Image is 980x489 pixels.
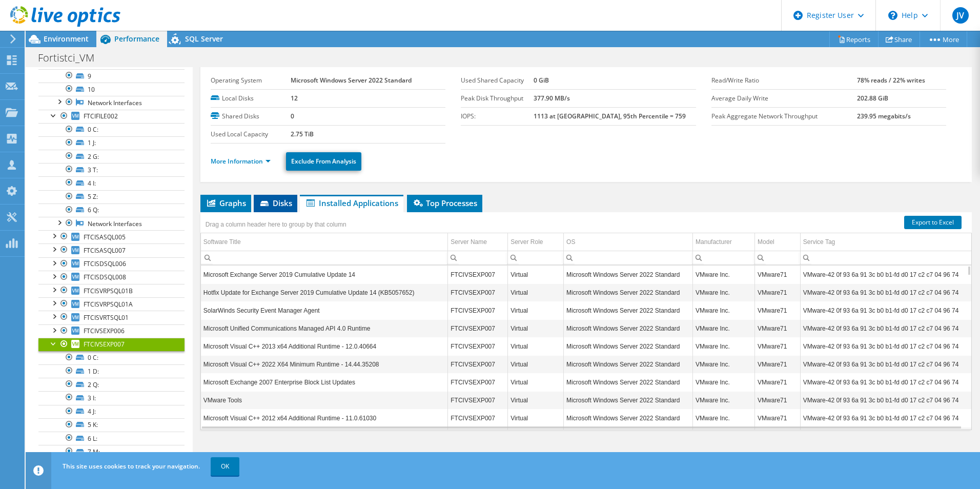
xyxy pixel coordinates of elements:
a: Export to Excel [904,216,962,229]
a: 3 I: [38,391,185,404]
span: Disks [259,198,292,208]
span: FTCISVRTSQL01 [84,313,129,322]
td: Column Service Tag, Value VMware-42 0f 93 6a 91 3c b0 b1-fd d0 17 c2 c7 04 96 74 [800,391,971,409]
label: Shared Disks [211,111,291,121]
td: Column OS, Value Microsoft Windows Server 2022 Standard [564,373,693,391]
td: Software Title Column [201,233,448,251]
td: Column Server Name, Value FTCIVSEXP007 [448,266,508,283]
span: SQL Server [185,34,223,44]
a: 3 T: [38,163,185,176]
td: Column Server Role, Value Virtual [508,319,564,337]
td: Column Model, Value VMware71 [755,373,801,391]
a: FTCISASQL007 [38,243,185,257]
td: Column Server Name, Value FTCIVSEXP007 [448,337,508,355]
td: Column Server Role, Value Virtual [508,355,564,373]
td: Column Model, Value VMware71 [755,391,801,409]
td: Column Software Title, Value Microsoft Unified Communications Managed API 4.0 Runtime [201,319,448,337]
td: Server Name Column [448,233,508,251]
td: Column Server Name, Value FTCIVSEXP007 [448,373,508,391]
span: Installed Applications [305,198,398,208]
td: Column Service Tag, Value VMware-42 0f 93 6a 91 3c b0 b1-fd d0 17 c2 c7 04 96 74 [800,337,971,355]
b: 202.88 GiB [857,94,888,103]
a: 5 Z: [38,190,185,203]
td: Column Server Role, Filter cell [508,251,564,264]
a: Network Interfaces [38,96,185,109]
a: 0 C: [38,123,185,136]
td: Column Server Name, Value FTCIVSEXP007 [448,409,508,427]
label: Operating System [211,75,291,86]
div: Service Tag [803,236,835,248]
td: Server Role Column [508,233,564,251]
td: Column Server Role, Value Virtual [508,373,564,391]
span: JV [952,7,969,24]
a: More [920,31,967,47]
td: Column Software Title, Value SolarWinds Security Event Manager Agent [201,301,448,319]
a: 9 [38,69,185,83]
label: Used Shared Capacity [461,75,534,86]
a: 1 D: [38,364,185,378]
a: 0 C: [38,351,185,364]
td: Column Model, Value VMware71 [755,409,801,427]
td: Column Manufacturer, Value VMware Inc. [693,266,755,283]
b: 2.75 TiB [291,130,314,138]
a: 5 K: [38,418,185,432]
td: Column OS, Value Microsoft Windows Server 2022 Standard [564,355,693,373]
td: Column Software Title, Value Microsoft Visual C++ 2012 x64 Additional Runtime - 11.0.61030 [201,409,448,427]
span: FTCIVSEXP006 [84,327,125,335]
td: Column Service Tag, Filter cell [800,251,971,264]
a: 4 I: [38,176,185,190]
td: Column Manufacturer, Value VMware Inc. [693,283,755,301]
a: 1 J: [38,136,185,150]
td: Column OS, Value Microsoft Windows Server 2022 Standard [564,409,693,427]
td: Column Manufacturer, Value VMware Inc. [693,409,755,427]
label: Average Daily Write [711,93,857,104]
span: FTCIFILE002 [84,112,118,120]
a: OK [211,457,239,476]
a: Network Interfaces [38,217,185,230]
div: Server Name [451,236,487,248]
td: OS Column [564,233,693,251]
div: Data grid [200,212,972,430]
a: FTCISASQL005 [38,230,185,243]
td: Model Column [755,233,801,251]
span: Graphs [206,198,246,208]
label: Peak Disk Throughput [461,93,534,104]
td: Column OS, Value Microsoft Windows Server 2022 Standard [564,301,693,319]
div: Drag a column header here to group by that column [203,217,349,232]
td: Column Model, Value VMware71 [755,337,801,355]
span: FTCISASQL005 [84,233,126,241]
b: Microsoft Windows Server 2022 Standard [291,76,412,85]
td: Column Manufacturer, Value VMware Inc. [693,301,755,319]
b: 12 [291,94,298,103]
a: 6 L: [38,432,185,445]
td: Column Model, Value VMware71 [755,355,801,373]
a: 6 Q: [38,203,185,217]
a: FTCIVSEXP006 [38,324,185,338]
td: Column Software Title, Value VMware Tools [201,391,448,409]
a: FTCISVRPSQL01B [38,284,185,297]
td: Column Software Title, Value Microsoft Exchange Server 2019 Cumulative Update 14 [201,266,448,283]
div: Manufacturer [696,236,732,248]
b: 0 [291,112,294,120]
svg: \n [888,11,897,20]
td: Manufacturer Column [693,233,755,251]
span: Top Processes [412,198,477,208]
td: Column Manufacturer, Filter cell [693,251,755,264]
td: Column Service Tag, Value VMware-42 0f 93 6a 91 3c b0 b1-fd d0 17 c2 c7 04 96 74 [800,409,971,427]
span: FTCIVSEXP007 [84,340,125,349]
td: Column OS, Value Microsoft Windows Server 2022 Standard [564,266,693,283]
span: FTCISVRPSQL01B [84,287,133,295]
span: FTCISDSQL008 [84,273,126,281]
td: Column Server Role, Value Virtual [508,391,564,409]
td: Column OS, Value Microsoft Windows Server 2022 Standard [564,283,693,301]
td: Column Service Tag, Value VMware-42 0f 93 6a 91 3c b0 b1-fd d0 17 c2 c7 04 96 74 [800,355,971,373]
a: 2 G: [38,150,185,163]
a: Exclude From Analysis [286,152,361,171]
td: Column OS, Value Microsoft Windows Server 2022 Standard [564,337,693,355]
td: Column OS, Value Microsoft Windows Server 2022 Standard [564,391,693,409]
a: FTCISVRTSQL01 [38,311,185,324]
td: Column OS, Value Microsoft Windows Server 2022 Standard [564,319,693,337]
td: Column Server Name, Value FTCIVSEXP007 [448,301,508,319]
div: OS [566,236,575,248]
td: Column Software Title, Value Microsoft Exchange 2007 Enterprise Block List Updates [201,373,448,391]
